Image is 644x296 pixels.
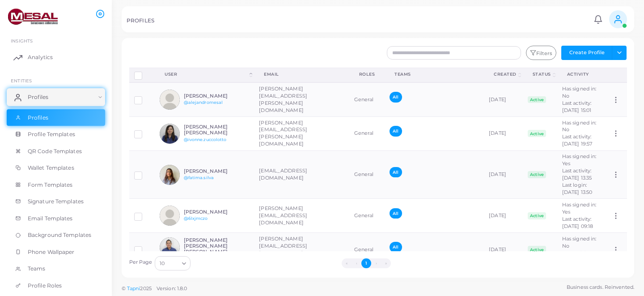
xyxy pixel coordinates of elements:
[28,130,75,138] span: Profile Templates
[160,206,180,226] img: avatar
[484,82,523,116] td: [DATE]
[165,258,178,268] input: Search for option
[562,153,597,167] span: Has signed in: Yes
[184,216,208,221] a: @6lxjmczo
[11,78,32,83] span: ENTITIES
[484,150,523,199] td: [DATE]
[28,197,84,206] span: Signature Templates
[28,214,73,223] span: Email Templates
[390,126,402,136] span: All
[160,237,180,257] img: avatar
[184,175,214,180] a: @fatima.silva
[528,212,547,219] span: Active
[562,100,592,113] span: Last activity: [DATE] 15:01
[526,46,556,60] button: Filters
[484,233,523,267] td: [DATE]
[7,227,105,244] a: Background Templates
[567,71,597,77] div: activity
[155,256,191,270] div: Search for option
[562,133,592,147] span: Last activity: [DATE] 19:57
[7,260,105,277] a: Teams
[7,244,105,261] a: Phone Wallpaper
[160,90,180,110] img: avatar
[254,117,349,151] td: [PERSON_NAME][EMAIL_ADDRESS][PERSON_NAME][DOMAIN_NAME]
[390,242,402,252] span: All
[349,82,385,116] td: General
[184,209,250,215] h6: [PERSON_NAME]
[165,71,248,77] div: User
[254,199,349,233] td: [PERSON_NAME][EMAIL_ADDRESS][DOMAIN_NAME]
[390,167,402,177] span: All
[184,100,223,105] a: @alejandromesal
[7,143,105,160] a: QR Code Templates
[28,265,46,273] span: Teams
[7,193,105,210] a: Signature Templates
[127,285,140,292] a: Tapni
[184,168,250,174] h6: [PERSON_NAME]
[349,199,385,233] td: General
[264,71,339,77] div: Email
[28,114,48,122] span: Profiles
[157,285,187,292] span: Version: 1.8.0
[562,202,597,215] span: Has signed in: Yes
[562,120,597,133] span: Has signed in: No
[7,126,105,143] a: Profile Templates
[361,258,371,268] button: Go to page 1
[7,210,105,227] a: Email Templates
[184,124,250,136] h6: [PERSON_NAME] [PERSON_NAME]
[562,182,592,195] span: Last login: [DATE] 13:50
[254,150,349,199] td: [EMAIL_ADDRESS][DOMAIN_NAME]
[184,137,227,142] a: @ivonne.zuccolotto
[607,68,627,82] th: Action
[160,124,180,144] img: avatar
[28,181,73,189] span: Form Templates
[349,233,385,267] td: General
[562,167,592,181] span: Last activity: [DATE] 13:35
[193,258,540,268] ul: Pagination
[562,250,593,263] span: Last activity: [DATE] 19:07
[184,93,250,99] h6: [PERSON_NAME]
[28,248,75,256] span: Phone Wallpaper
[254,82,349,116] td: [PERSON_NAME][EMAIL_ADDRESS][PERSON_NAME][DOMAIN_NAME]
[28,93,48,101] span: Profiles
[122,285,187,292] span: ©
[129,259,153,266] label: Per Page
[484,117,523,151] td: [DATE]
[7,176,105,193] a: Form Templates
[562,216,593,229] span: Last activity: [DATE] 09:18
[528,130,547,137] span: Active
[160,259,165,268] span: 10
[528,246,547,253] span: Active
[528,171,547,178] span: Active
[129,68,155,82] th: Row-selection
[533,71,551,77] div: Status
[390,92,402,102] span: All
[349,150,385,199] td: General
[561,46,612,60] button: Create Profile
[28,231,91,239] span: Background Templates
[127,17,154,24] h5: PROFILES
[28,282,62,290] span: Profile Roles
[28,164,74,172] span: Wallet Templates
[28,147,82,155] span: QR Code Templates
[528,96,547,103] span: Active
[390,208,402,219] span: All
[562,236,597,249] span: Has signed in: No
[254,233,349,267] td: [PERSON_NAME][EMAIL_ADDRESS][PERSON_NAME][DOMAIN_NAME]
[7,159,105,176] a: Wallet Templates
[28,53,53,61] span: Analytics
[484,199,523,233] td: [DATE]
[394,71,474,77] div: Teams
[7,88,105,106] a: Profiles
[140,285,151,292] span: 2025
[349,117,385,151] td: General
[567,283,634,291] span: Business cards. Reinvented.
[494,71,517,77] div: Created
[7,48,105,66] a: Analytics
[7,277,105,294] a: Profile Roles
[8,9,58,25] img: logo
[160,165,180,185] img: avatar
[11,38,33,43] span: INSIGHTS
[7,109,105,126] a: Profiles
